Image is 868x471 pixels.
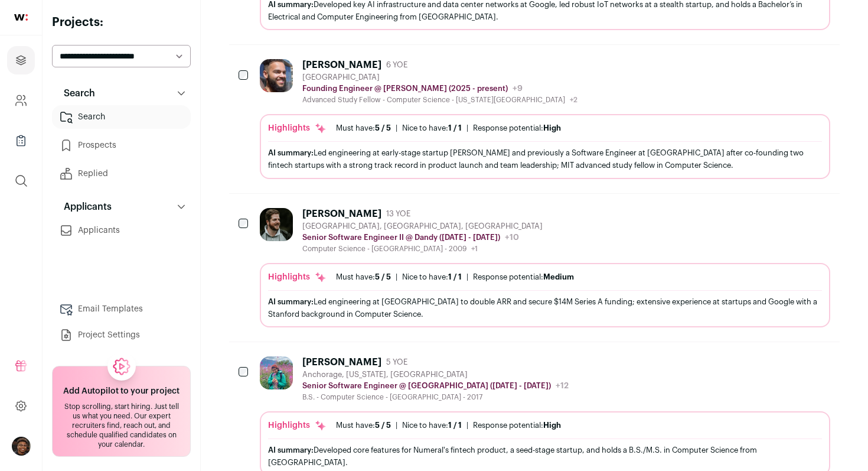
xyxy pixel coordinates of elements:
div: [PERSON_NAME] [302,59,381,71]
a: Replied [52,162,191,186]
div: B.S. - Computer Science - [GEOGRAPHIC_DATA] - 2017 [302,392,569,402]
span: Medium [543,273,574,281]
div: [GEOGRAPHIC_DATA], [GEOGRAPHIC_DATA], [GEOGRAPHIC_DATA] [302,222,543,231]
img: 2cd520a0b57d638fe331118c7a88134328134457f990f4eaaa78be1e3f57f701 [260,208,293,241]
a: Applicants [52,219,191,242]
div: [PERSON_NAME] [302,356,381,368]
span: +12 [556,382,569,390]
p: Senior Software Engineer @ [GEOGRAPHIC_DATA] ([DATE] - [DATE]) [302,381,551,391]
span: High [543,421,561,429]
img: 0947126c613b0c6419424ebef62f2af544ba4617ded0fd7f1bd327600d5eef2f [260,59,293,92]
span: AI summary: [268,446,314,454]
span: +1 [471,245,478,252]
span: 5 / 5 [375,124,391,132]
span: 5 / 5 [375,273,391,281]
p: Founding Engineer @ [PERSON_NAME] (2025 - present) [302,84,508,93]
span: 5 YOE [386,358,407,367]
a: Search [52,105,191,129]
p: Search [57,86,95,100]
ul: | | [336,124,561,133]
div: Advanced Study Fellow - Computer Science - [US_STATE][GEOGRAPHIC_DATA] [302,95,577,105]
div: Led engineering at early-stage startup [PERSON_NAME] and previously a Software Engineer at [GEOGR... [268,147,822,171]
a: Projects [7,46,35,74]
div: Response potential: [473,272,574,282]
div: [PERSON_NAME] [302,208,381,220]
p: Applicants [57,200,112,214]
a: Add Autopilot to your project Stop scrolling, start hiring. Just tell us what you need. Our exper... [52,366,191,457]
span: 1 / 1 [448,273,462,281]
div: Nice to have: [402,421,462,430]
span: 6 YOE [386,60,407,70]
a: [PERSON_NAME] 13 YOE [GEOGRAPHIC_DATA], [GEOGRAPHIC_DATA], [GEOGRAPHIC_DATA] Senior Software Engi... [260,208,830,327]
a: Company and ATS Settings [7,86,35,115]
span: 1 / 1 [448,421,462,429]
a: Prospects [52,134,191,157]
span: AI summary: [268,149,314,157]
div: Response potential: [473,421,561,430]
button: Open dropdown [12,437,31,456]
div: Nice to have: [402,272,462,282]
h2: Projects: [52,14,191,31]
span: 5 / 5 [375,421,391,429]
span: +9 [513,85,523,93]
button: Applicants [52,195,191,219]
img: 10995846-medium_jpg [12,437,31,456]
div: Must have: [336,272,391,282]
ul: | | [336,421,561,430]
span: AI summary: [268,1,314,8]
div: Stop scrolling, start hiring. Just tell us what you need. Our expert recruiters find, reach out, ... [60,402,183,449]
button: Search [52,82,191,105]
h2: Add Autopilot to your project [63,385,180,397]
a: Company Lists [7,126,35,155]
div: Must have: [336,421,391,430]
a: Project Settings [52,323,191,347]
span: +2 [570,96,577,103]
span: 1 / 1 [448,124,462,132]
div: [GEOGRAPHIC_DATA] [302,73,577,82]
img: be52a7e60128c2f8786c131f906b0116d7267781796dbd5c2a93be6f4d0f52b5.jpg [260,356,293,389]
div: Anchorage, [US_STATE], [GEOGRAPHIC_DATA] [302,370,569,379]
img: wellfound-shorthand-0d5821cbd27db2630d0214b213865d53afaa358527fdda9d0ea32b1df1b89c2c.svg [14,14,28,21]
a: Email Templates [52,297,191,321]
span: 13 YOE [386,209,410,219]
div: Developed core features for Numeral's fintech product, a seed-stage startup, and holds a B.S./M.S... [268,444,822,469]
div: Must have: [336,124,391,133]
p: Senior Software Engineer II @ Dandy ([DATE] - [DATE]) [302,233,500,242]
span: AI summary: [268,298,314,306]
span: +10 [505,233,519,242]
ul: | | [336,272,574,282]
a: [PERSON_NAME] 6 YOE [GEOGRAPHIC_DATA] Founding Engineer @ [PERSON_NAME] (2025 - present) +9 Advan... [260,59,830,178]
div: Nice to have: [402,124,462,133]
div: Highlights [268,271,327,283]
span: High [543,124,561,132]
div: Led engineering at [GEOGRAPHIC_DATA] to double ARR and secure $14M Series A funding; extensive ex... [268,295,822,320]
div: Highlights [268,420,327,431]
div: Response potential: [473,124,561,133]
div: Highlights [268,122,327,134]
div: Computer Science - [GEOGRAPHIC_DATA] - 2009 [302,244,543,254]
